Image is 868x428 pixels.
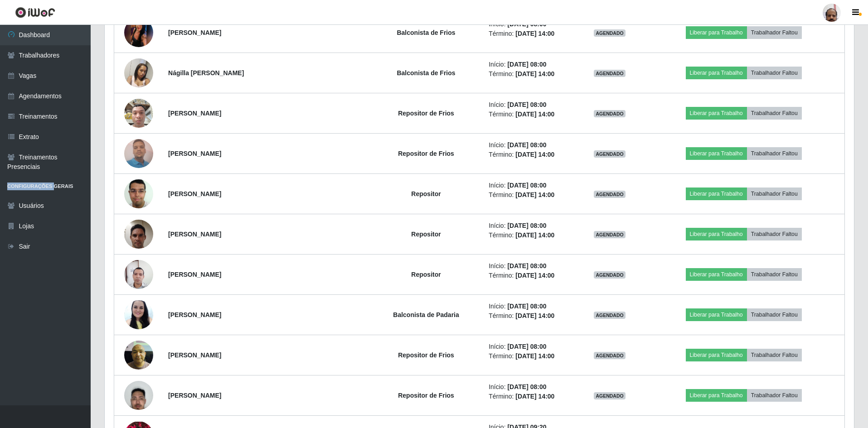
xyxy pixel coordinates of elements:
button: Liberar para Trabalho [686,228,747,240]
button: Liberar para Trabalho [686,67,747,79]
strong: Repositor [411,271,441,278]
li: Início: [489,302,571,311]
strong: Repositor de Frios [398,351,454,359]
span: AGENDADO [594,150,626,158]
button: Trabalhador Faltou [747,26,802,39]
button: Liberar para Trabalho [686,26,747,39]
strong: Nágilla [PERSON_NAME] [168,69,244,77]
img: 1747319122183.jpeg [124,134,153,173]
time: [DATE] 08:00 [507,61,546,68]
strong: [PERSON_NAME] [168,311,221,318]
button: Trabalhador Faltou [747,228,802,240]
time: [DATE] 08:00 [507,303,546,310]
strong: [PERSON_NAME] [168,110,221,117]
span: AGENDADO [594,352,626,359]
button: Liberar para Trabalho [686,107,747,120]
time: [DATE] 08:00 [507,101,546,108]
strong: [PERSON_NAME] [168,231,221,238]
time: [DATE] 14:00 [515,30,554,37]
button: Liberar para Trabalho [686,268,747,281]
strong: Balconista de Frios [397,29,455,36]
img: 1756221869899.jpeg [124,376,153,414]
li: Término: [489,271,571,280]
time: [DATE] 14:00 [515,272,554,279]
strong: Balconista de Frios [397,69,455,77]
strong: [PERSON_NAME] [168,190,221,197]
img: 1736897863922.jpeg [124,215,153,253]
time: [DATE] 08:00 [507,262,546,269]
li: Término: [489,231,571,240]
li: Início: [489,382,571,392]
time: [DATE] 14:00 [515,191,554,198]
time: [DATE] 08:00 [507,141,546,149]
li: Término: [489,69,571,79]
img: 1755557335737.jpeg [124,336,153,374]
time: [DATE] 14:00 [515,111,554,118]
button: Trabalhador Faltou [747,349,802,361]
button: Trabalhador Faltou [747,67,802,79]
li: Término: [489,150,571,159]
button: Liberar para Trabalho [686,349,747,361]
button: Trabalhador Faltou [747,147,802,160]
strong: [PERSON_NAME] [168,150,221,157]
strong: [PERSON_NAME] [168,29,221,36]
li: Início: [489,221,571,231]
strong: Balconista de Padaria [393,311,459,318]
span: AGENDADO [594,392,626,399]
li: Início: [489,100,571,110]
button: Liberar para Trabalho [686,147,747,160]
img: 1602822418188.jpeg [124,174,153,213]
time: [DATE] 08:00 [507,182,546,189]
span: AGENDADO [594,191,626,198]
li: Término: [489,392,571,401]
strong: Repositor [411,190,441,197]
button: Trabalhador Faltou [747,308,802,321]
li: Término: [489,190,571,200]
time: [DATE] 14:00 [515,151,554,158]
button: Liberar para Trabalho [686,308,747,321]
img: 1722943902453.jpeg [124,295,153,334]
li: Início: [489,342,571,351]
li: Término: [489,311,571,321]
time: [DATE] 08:00 [507,222,546,229]
time: [DATE] 08:00 [507,383,546,390]
strong: [PERSON_NAME] [168,271,221,278]
button: Liberar para Trabalho [686,188,747,200]
time: [DATE] 14:00 [515,352,554,360]
time: [DATE] 14:00 [515,393,554,400]
img: CoreUI Logo [15,7,55,18]
button: Trabalhador Faltou [747,188,802,200]
li: Término: [489,29,571,38]
li: Início: [489,140,571,150]
span: AGENDADO [594,271,626,279]
img: 1745291755814.jpeg [124,0,153,65]
li: Término: [489,351,571,361]
strong: Repositor de Frios [398,392,454,399]
strong: Repositor de Frios [398,150,454,157]
time: [DATE] 14:00 [515,70,554,77]
li: Início: [489,181,571,190]
strong: [PERSON_NAME] [168,351,221,359]
img: 1738081845733.jpeg [124,255,153,294]
button: Liberar para Trabalho [686,389,747,402]
img: 1748792170326.jpeg [124,94,153,132]
span: AGENDADO [594,231,626,238]
span: AGENDADO [594,70,626,77]
li: Início: [489,60,571,69]
span: AGENDADO [594,312,626,319]
strong: [PERSON_NAME] [168,392,221,399]
span: AGENDADO [594,29,626,37]
button: Trabalhador Faltou [747,389,802,402]
time: [DATE] 08:00 [507,343,546,350]
button: Trabalhador Faltou [747,268,802,281]
button: Trabalhador Faltou [747,107,802,120]
li: Término: [489,110,571,119]
time: [DATE] 14:00 [515,312,554,319]
strong: Repositor [411,231,441,238]
img: 1742141215420.jpeg [124,53,153,92]
span: AGENDADO [594,110,626,117]
li: Início: [489,261,571,271]
time: [DATE] 14:00 [515,231,554,239]
strong: Repositor de Frios [398,110,454,117]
